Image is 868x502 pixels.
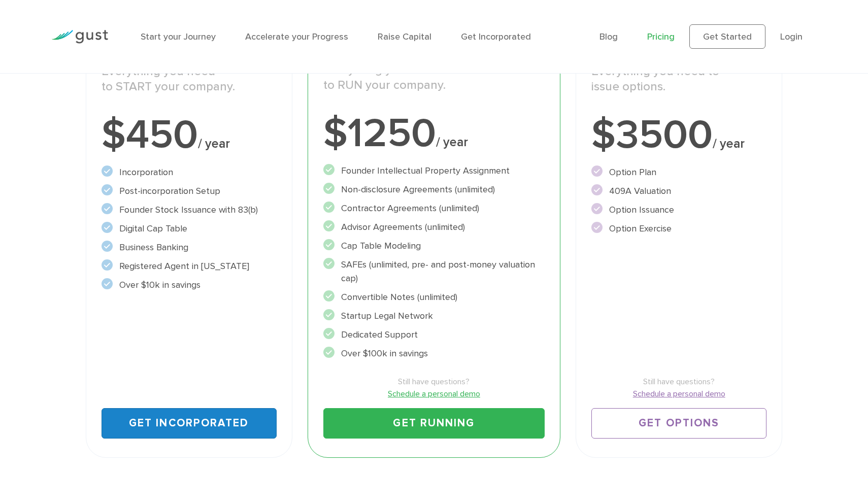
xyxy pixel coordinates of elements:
[647,31,675,42] a: Pricing
[102,278,277,292] li: Over $10k in savings
[591,64,766,94] p: Everything you need to issue options.
[102,165,277,179] li: Incorporation
[102,115,277,155] div: $450
[102,408,277,439] a: Get Incorporated
[323,183,545,196] li: Non-disclosure Agreements (unlimited)
[591,184,766,198] li: 409A Valuation
[713,136,745,151] span: / year
[591,408,766,439] a: Get Options
[323,347,545,360] li: Over $100k in savings
[323,388,545,400] a: Schedule a personal demo
[323,202,545,215] li: Contractor Agreements (unlimited)
[591,115,766,155] div: $3500
[141,31,216,42] a: Start your Journey
[245,31,348,42] a: Accelerate your Progress
[323,220,545,234] li: Advisor Agreements (unlimited)
[591,165,766,179] li: Option Plan
[323,113,545,154] div: $1250
[591,222,766,236] li: Option Exercise
[599,31,618,42] a: Blog
[323,376,545,388] span: Still have questions?
[323,309,545,323] li: Startup Legal Network
[323,328,545,342] li: Dedicated Support
[102,64,277,94] p: Everything you need to START your company.
[323,164,545,178] li: Founder Intellectual Property Assignment
[689,24,765,49] a: Get Started
[102,241,277,254] li: Business Banking
[198,136,230,151] span: / year
[461,31,531,42] a: Get Incorporated
[591,376,766,388] span: Still have questions?
[323,408,545,439] a: Get Running
[102,259,277,273] li: Registered Agent in [US_STATE]
[378,31,431,42] a: Raise Capital
[102,222,277,236] li: Digital Cap Table
[102,184,277,198] li: Post-incorporation Setup
[436,135,468,150] span: / year
[323,258,545,285] li: SAFEs (unlimited, pre- and post-money valuation cap)
[591,203,766,217] li: Option Issuance
[323,62,545,93] p: Everything you need to RUN your company.
[102,203,277,217] li: Founder Stock Issuance with 83(b)
[780,31,803,42] a: Login
[51,30,108,44] img: Gust Logo
[591,388,766,400] a: Schedule a personal demo
[323,290,545,304] li: Convertible Notes (unlimited)
[323,239,545,253] li: Cap Table Modeling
